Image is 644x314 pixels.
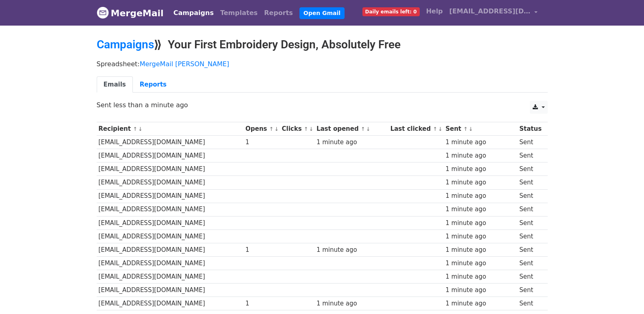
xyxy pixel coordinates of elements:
[97,60,548,68] p: Spreadsheet:
[97,216,244,230] td: [EMAIL_ADDRESS][DOMAIN_NAME]
[445,272,515,282] div: 1 minute ago
[517,270,543,284] td: Sent
[97,149,244,162] td: [EMAIL_ADDRESS][DOMAIN_NAME]
[366,126,371,132] a: ↓
[362,7,420,16] span: Daily emails left: 0
[245,299,278,308] div: 1
[517,203,543,216] td: Sent
[445,219,515,228] div: 1 minute ago
[317,299,386,308] div: 1 minute ago
[97,162,244,176] td: [EMAIL_ADDRESS][DOMAIN_NAME]
[274,126,279,132] a: ↓
[517,297,543,310] td: Sent
[445,165,515,174] div: 1 minute ago
[317,138,386,147] div: 1 minute ago
[97,38,154,51] a: Campaigns
[280,122,314,136] th: Clicks
[359,3,423,19] a: Daily emails left: 0
[444,122,518,136] th: Sent
[449,6,531,16] span: [EMAIL_ADDRESS][DOMAIN_NAME]
[299,7,345,19] a: Open Gmail
[517,149,543,162] td: Sent
[446,3,541,22] a: [EMAIL_ADDRESS][DOMAIN_NAME]
[97,270,244,284] td: [EMAIL_ADDRESS][DOMAIN_NAME]
[133,126,137,132] a: ↑
[140,60,229,68] a: MergeMail [PERSON_NAME]
[433,126,437,132] a: ↑
[97,122,244,136] th: Recipient
[97,243,244,256] td: [EMAIL_ADDRESS][DOMAIN_NAME]
[314,122,388,136] th: Last opened
[445,245,515,255] div: 1 minute ago
[445,138,515,147] div: 1 minute ago
[517,243,543,256] td: Sent
[388,122,444,136] th: Last clicked
[138,126,143,132] a: ↓
[361,126,365,132] a: ↑
[97,189,244,203] td: [EMAIL_ADDRESS][DOMAIN_NAME]
[445,191,515,201] div: 1 minute ago
[445,259,515,268] div: 1 minute ago
[517,230,543,243] td: Sent
[97,4,164,22] a: MergeMail
[97,6,109,19] img: MergeMail logo
[243,122,280,136] th: Opens
[468,126,473,132] a: ↓
[445,286,515,295] div: 1 minute ago
[517,257,543,270] td: Sent
[517,162,543,176] td: Sent
[517,122,543,136] th: Status
[445,178,515,187] div: 1 minute ago
[97,38,548,52] h2: ⟫ Your First Embroidery Design, Absolutely Free
[261,5,296,21] a: Reports
[97,101,548,109] p: Sent less than a minute ago
[97,297,244,310] td: [EMAIL_ADDRESS][DOMAIN_NAME]
[317,245,386,255] div: 1 minute ago
[304,126,308,132] a: ↑
[517,284,543,297] td: Sent
[445,232,515,241] div: 1 minute ago
[245,138,278,147] div: 1
[445,205,515,214] div: 1 minute ago
[97,230,244,243] td: [EMAIL_ADDRESS][DOMAIN_NAME]
[97,176,244,189] td: [EMAIL_ADDRESS][DOMAIN_NAME]
[97,136,244,149] td: [EMAIL_ADDRESS][DOMAIN_NAME]
[445,299,515,308] div: 1 minute ago
[517,176,543,189] td: Sent
[309,126,314,132] a: ↓
[517,189,543,203] td: Sent
[97,257,244,270] td: [EMAIL_ADDRESS][DOMAIN_NAME]
[423,3,446,19] a: Help
[97,284,244,297] td: [EMAIL_ADDRESS][DOMAIN_NAME]
[269,126,273,132] a: ↑
[170,5,217,21] a: Campaigns
[517,136,543,149] td: Sent
[217,5,261,21] a: Templates
[464,126,468,132] a: ↑
[517,216,543,230] td: Sent
[438,126,442,132] a: ↓
[445,151,515,160] div: 1 minute ago
[97,76,133,93] a: Emails
[97,203,244,216] td: [EMAIL_ADDRESS][DOMAIN_NAME]
[133,76,173,93] a: Reports
[245,245,278,255] div: 1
